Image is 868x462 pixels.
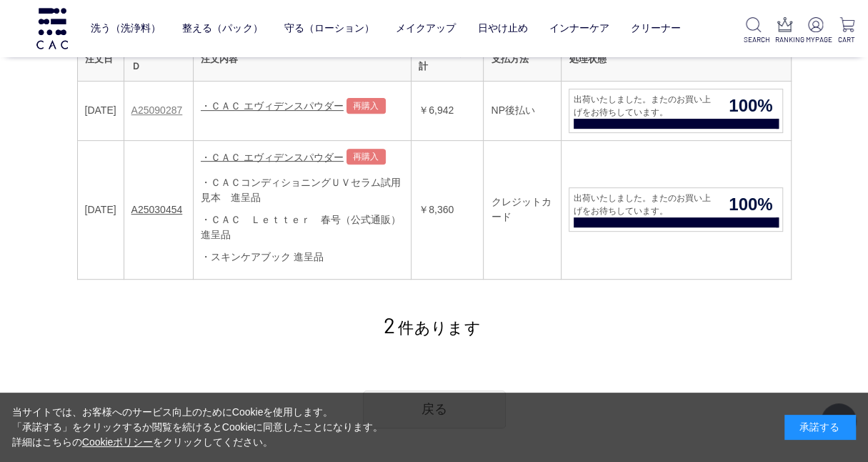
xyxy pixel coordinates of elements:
[201,175,404,205] div: ・ＣＡＣコンディショニングＵＶセラム試用見本 進呈品
[719,192,782,217] span: 100%
[569,89,783,133] a: 出荷いたしました。またのお買い上げをお待ちしています。 100%
[549,11,609,46] a: インナーケア
[201,212,404,242] div: ・ＣＡＣ Ｌｅｔｔｅｒ 春号（公式通販） 進呈品
[396,11,456,46] a: メイクアップ
[744,34,764,45] p: SEARCH
[719,93,782,119] span: 100%
[837,34,857,45] p: CART
[384,319,481,337] span: 件あります
[131,104,183,116] a: A25090287
[346,149,386,164] a: 再購入
[77,38,124,81] th: 注文日
[34,8,70,49] img: logo
[569,187,783,232] a: 出荷いたしました。またのお買い上げをお待ちしています。 100%
[631,11,681,46] a: クリーナー
[744,17,764,45] a: SEARCH
[182,11,262,46] a: 整える（パック）
[806,17,826,45] a: MYPAGE
[384,312,395,338] span: 2
[77,81,124,140] td: [DATE]
[201,250,404,265] div: ・スキンケアブック 進呈品
[806,34,826,45] p: MYPAGE
[12,405,384,450] div: 当サイトでは、お客様へのサービス向上のためにCookieを使用します。 「承諾する」をクリックするか閲覧を続けるとCookieに同意したことになります。 詳細はこちらの をクリックしてください。
[363,390,506,428] a: 戻る
[411,140,484,279] td: ￥8,360
[484,140,562,279] td: クレジットカード
[284,11,374,46] a: 守る（ローション）
[411,81,484,140] td: ￥6,942
[91,11,161,46] a: 洗う（洗浄料）
[77,140,124,279] td: [DATE]
[774,34,794,45] p: RANKING
[837,17,857,45] a: CART
[201,100,344,112] a: ・ＣＡＣ エヴィデンスパウダー
[346,98,386,114] a: 再購入
[82,436,154,448] a: Cookieポリシー
[478,11,528,46] a: 日やけ止め
[569,192,719,217] span: 出荷いたしました。またのお買い上げをお待ちしています。
[569,93,719,119] span: 出荷いたしました。またのお買い上げをお待ちしています。
[131,204,183,215] a: A25030454
[784,415,856,440] div: 承諾する
[201,151,344,162] a: ・ＣＡＣ エヴィデンスパウダー
[484,81,562,140] td: NP後払い
[774,17,794,45] a: RANKING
